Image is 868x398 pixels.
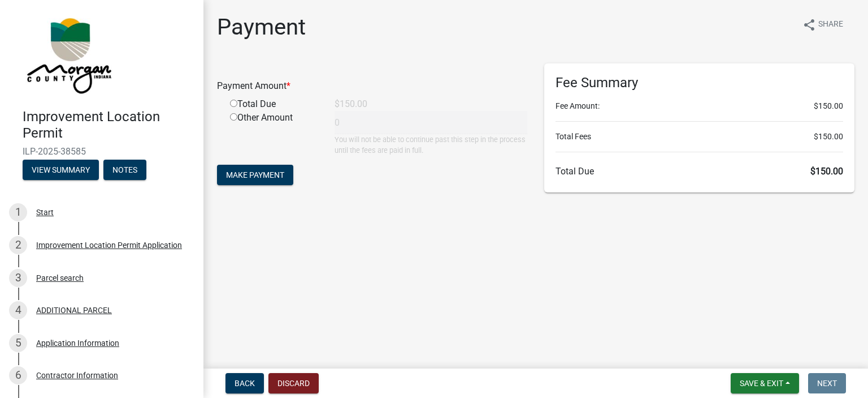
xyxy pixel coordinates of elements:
[36,306,112,314] div: ADDITIONAL PARCEL
[814,100,843,112] span: $150.00
[555,131,843,143] li: Total Fees
[23,166,99,175] wm-modal-confirm: Summary
[235,379,255,388] span: Back
[808,373,846,393] button: Next
[23,12,114,97] img: Morgan County, Indiana
[217,14,306,41] h1: Payment
[23,146,181,157] span: ILP-2025-38585
[36,371,118,379] div: Contractor Information
[222,111,326,156] div: Other Amount
[36,274,84,282] div: Parcel search
[731,373,799,393] button: Save & Exit
[226,170,284,179] span: Make Payment
[818,18,843,32] span: Share
[36,208,54,216] div: Start
[9,269,27,287] div: 3
[9,366,27,384] div: 6
[802,18,816,32] i: share
[23,109,194,142] h4: Improvement Location Permit
[103,160,146,180] button: Notes
[268,373,319,393] button: Discard
[9,334,27,352] div: 5
[217,165,293,185] button: Make Payment
[23,160,99,180] button: View Summary
[209,79,536,93] div: Payment Amount
[9,203,27,221] div: 1
[817,379,837,388] span: Next
[9,236,27,254] div: 2
[810,166,843,177] span: $150.00
[793,14,852,36] button: shareShare
[555,100,843,112] li: Fee Amount:
[225,373,264,393] button: Back
[36,339,119,347] div: Application Information
[103,166,146,175] wm-modal-confirm: Notes
[740,379,783,388] span: Save & Exit
[9,301,27,319] div: 4
[555,75,843,91] h6: Fee Summary
[555,166,843,177] h6: Total Due
[814,131,843,143] span: $150.00
[36,241,182,249] div: Improvement Location Permit Application
[222,97,326,111] div: Total Due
